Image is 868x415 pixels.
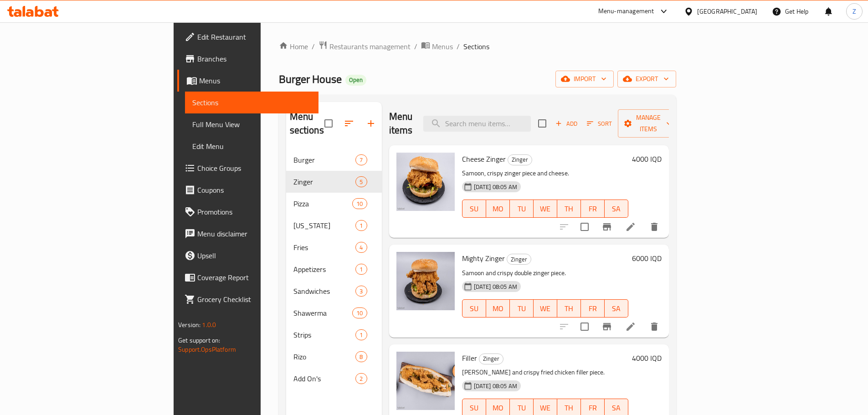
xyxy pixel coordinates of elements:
span: SA [608,401,625,415]
a: Sections [185,92,318,113]
button: Manage items [618,109,679,138]
span: [DATE] 08:05 AM [470,382,521,390]
span: Pizza [293,198,353,209]
div: items [352,307,367,318]
span: TH [561,401,577,415]
button: Branch-specific-item [596,216,618,238]
span: Coverage Report [197,272,311,283]
div: items [355,329,367,340]
img: Mighty Zinger [396,252,455,310]
span: Select section [533,114,552,133]
button: Add [552,117,581,131]
span: [DATE] 08:05 AM [470,183,521,191]
button: MO [486,299,510,318]
span: Zinger [479,354,503,364]
a: Menus [177,70,318,92]
span: Select to update [575,217,594,236]
div: Strips1 [286,324,382,346]
span: 7 [356,156,366,164]
div: Burger7 [286,149,382,171]
span: Full Menu View [192,119,311,130]
h6: 4000 IQD [632,153,662,165]
span: Restaurants management [329,41,411,52]
span: TH [561,202,577,215]
a: Menu disclaimer [177,223,318,245]
span: 1 [356,331,366,339]
span: SA [608,202,625,215]
span: 1.0.0 [202,319,216,331]
span: SU [466,401,483,415]
span: FR [585,202,601,215]
button: delete [643,216,665,238]
h2: Menu items [389,110,413,137]
span: TU [514,401,530,415]
span: Filler [462,351,477,365]
span: Menus [432,41,453,52]
button: TU [510,299,534,318]
a: Edit menu item [625,321,636,332]
nav: Menu sections [286,145,382,393]
span: MO [490,401,506,415]
span: Fries [293,242,356,253]
span: Select to update [575,317,594,336]
span: Sort [587,118,612,129]
span: Sections [192,97,311,108]
img: Filler [396,352,455,410]
span: [US_STATE] [293,220,356,231]
button: TU [510,200,534,218]
span: Upsell [197,250,311,261]
span: [DATE] 08:05 AM [470,282,521,291]
div: Add On's2 [286,368,382,389]
span: TU [514,302,530,315]
div: Zinger [507,254,531,265]
div: Add On's [293,373,356,384]
span: Zinger [293,176,356,187]
a: Restaurants management [318,41,411,52]
div: Rizo8 [286,346,382,368]
span: TU [514,202,530,215]
span: Strips [293,329,356,340]
a: Promotions [177,201,318,223]
button: export [617,71,676,87]
span: Rizo [293,351,356,362]
li: / [414,41,417,52]
span: SA [608,302,625,315]
span: Burger [293,154,356,165]
div: Kentucky [293,220,356,231]
a: Full Menu View [185,113,318,135]
span: export [625,73,669,85]
span: Get support on: [178,334,220,346]
h6: 4000 IQD [632,352,662,364]
span: Add item [552,117,581,131]
nav: breadcrumb [279,41,676,52]
span: Appetizers [293,264,356,275]
span: Select all sections [319,114,338,133]
span: FR [585,401,601,415]
div: Menu-management [598,6,654,17]
button: FR [581,299,605,318]
a: Menus [421,41,453,52]
div: Zinger [479,354,503,364]
span: 5 [356,178,366,186]
div: [US_STATE]1 [286,215,382,236]
span: WE [537,302,554,315]
span: Zinger [507,254,531,265]
button: WE [534,299,557,318]
button: TH [557,299,581,318]
span: Zinger [508,154,532,165]
a: Coverage Report [177,266,318,288]
button: SU [462,200,486,218]
div: items [355,242,367,253]
p: [PERSON_NAME] and crispy fried chicken filler piece. [462,367,628,378]
button: SA [605,200,628,218]
button: FR [581,200,605,218]
span: Add [554,118,579,129]
span: MO [490,202,506,215]
button: import [555,71,614,87]
a: Coupons [177,179,318,201]
button: MO [486,200,510,218]
div: items [355,154,367,165]
span: 10 [353,200,366,208]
